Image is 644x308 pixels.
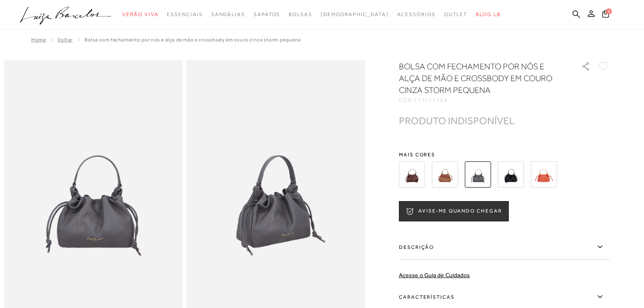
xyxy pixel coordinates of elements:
img: BOLSA COM FECHAMENTO POR NÓS E ALÇA DE MÃO E CROSSBODY EM COURO CAFÉ PEQUENA [399,161,425,188]
img: BOLSA COM FECHAMENTO POR NÓS E ALÇA DE MÃO E CROSSBODY EM COURO CASTANHO PEQUENA [432,161,458,188]
span: Outlet [444,11,468,17]
span: Verão Viva [122,11,158,17]
a: categoryNavScreenReaderText [397,7,436,22]
img: BOLSA COM FECHAMENTO POR NÓS E ALÇA DE MÃO E CROSSBODY EM COURO CINZA STORM PEQUENA [465,161,491,188]
a: categoryNavScreenReaderText [444,7,468,22]
img: BOLSA EM COURO CAIENA COM ALÇA EFEITO NÓ [531,161,557,188]
span: BLOG LB [476,11,500,17]
a: categoryNavScreenReaderText [254,7,280,22]
img: BOLSA COM FECHAMENTO POR NÓS E ALÇA DE MÃO E CROSSBODY EM COURO PRETO PEQUENA [498,161,524,188]
a: BLOG LB [476,7,500,22]
a: categoryNavScreenReaderText [289,7,312,22]
a: Home [31,37,46,43]
span: [DEMOGRAPHIC_DATA] [321,11,389,17]
h1: BOLSA COM FECHAMENTO POR NÓS E ALÇA DE MÃO E CROSSBODY EM COURO CINZA STORM PEQUENA [399,60,557,96]
span: Bolsas [289,11,312,17]
button: AVISE-ME QUANDO CHEGAR [399,201,509,221]
span: Acessórios [397,11,436,17]
span: BOLSA COM FECHAMENTO POR NÓS E ALÇA DE MÃO E CROSSBODY EM COURO CINZA STORM PEQUENA [85,37,301,43]
a: noSubCategoriesText [321,7,389,22]
span: 0 [606,8,612,14]
label: Descrição [399,235,610,259]
span: 777712104 [414,97,448,103]
a: Acesse o Guia de Cuidados [399,272,470,278]
div: CÓD: [399,98,568,103]
a: categoryNavScreenReaderText [122,7,158,22]
a: categoryNavScreenReaderText [211,7,245,22]
span: Essenciais [167,11,202,17]
a: Voltar [57,37,73,43]
span: Sapatos [254,11,280,17]
button: 0 [600,9,611,21]
a: categoryNavScreenReaderText [167,7,202,22]
div: PRODUTO INDISPONÍVEL [399,116,515,125]
span: Sandálias [211,11,245,17]
span: Mais cores [399,152,610,157]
